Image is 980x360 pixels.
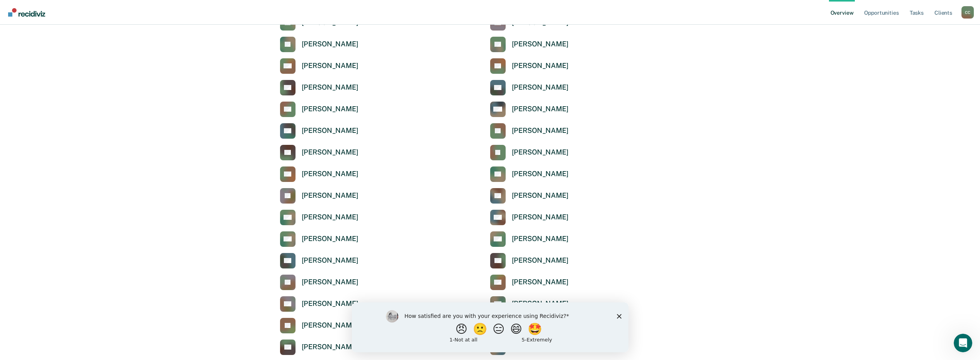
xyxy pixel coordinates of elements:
a: [PERSON_NAME] [490,275,569,290]
a: [PERSON_NAME] [280,275,358,290]
div: [PERSON_NAME] [512,61,569,70]
div: [PERSON_NAME] [302,126,358,135]
a: [PERSON_NAME] [490,188,569,204]
a: [PERSON_NAME] [280,188,358,204]
div: C C [961,6,974,19]
div: [PERSON_NAME] [302,61,358,70]
div: [PERSON_NAME] [512,105,569,114]
a: [PERSON_NAME] [280,296,358,312]
div: [PERSON_NAME] [302,343,358,352]
div: [PERSON_NAME] [302,105,358,114]
a: [PERSON_NAME] [490,123,569,139]
div: [PERSON_NAME] [512,213,569,222]
a: [PERSON_NAME] [490,231,569,247]
a: [PERSON_NAME] [490,37,569,52]
a: [PERSON_NAME] [280,210,358,225]
a: [PERSON_NAME] [280,58,358,74]
a: [PERSON_NAME] [280,340,358,355]
div: [PERSON_NAME] [512,278,569,287]
a: [PERSON_NAME] [490,296,569,312]
a: [PERSON_NAME] [490,166,569,182]
a: [PERSON_NAME] [490,58,569,74]
div: [PERSON_NAME] [512,126,569,135]
div: [PERSON_NAME] [512,191,569,200]
div: [PERSON_NAME] [512,170,569,178]
div: [PERSON_NAME] [512,256,569,265]
div: [PERSON_NAME] [302,299,358,308]
div: [PERSON_NAME] [512,299,569,308]
a: [PERSON_NAME] [280,102,358,117]
div: [PERSON_NAME] [302,213,358,222]
div: [PERSON_NAME] [302,256,358,265]
a: [PERSON_NAME] [280,253,358,268]
div: [PERSON_NAME] [302,170,358,178]
div: [PERSON_NAME] [302,83,358,92]
a: [PERSON_NAME] [280,166,358,182]
iframe: Intercom live chat [954,334,972,352]
a: [PERSON_NAME] [280,80,358,95]
a: [PERSON_NAME] [280,123,358,139]
div: [PERSON_NAME] [512,234,569,243]
div: [PERSON_NAME] [302,234,358,243]
div: [PERSON_NAME] [302,40,358,49]
a: [PERSON_NAME] [490,102,569,117]
div: [PERSON_NAME] [512,40,569,49]
a: [PERSON_NAME] [280,145,358,160]
div: [PERSON_NAME] [302,321,358,330]
a: [PERSON_NAME] [280,231,358,247]
a: [PERSON_NAME] [490,145,569,160]
iframe: Survey by Kim from Recidiviz [352,302,628,352]
a: [PERSON_NAME] [280,318,358,333]
a: [PERSON_NAME] [490,80,569,95]
a: [PERSON_NAME] [490,253,569,268]
img: Recidiviz [8,8,45,17]
button: Profile dropdown button [961,6,974,19]
div: [PERSON_NAME] [512,83,569,92]
div: [PERSON_NAME] [302,191,358,200]
a: [PERSON_NAME] [490,210,569,225]
div: [PERSON_NAME] [302,278,358,287]
a: [PERSON_NAME] [280,37,358,52]
div: [PERSON_NAME] [302,148,358,157]
div: [PERSON_NAME] [512,148,569,157]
